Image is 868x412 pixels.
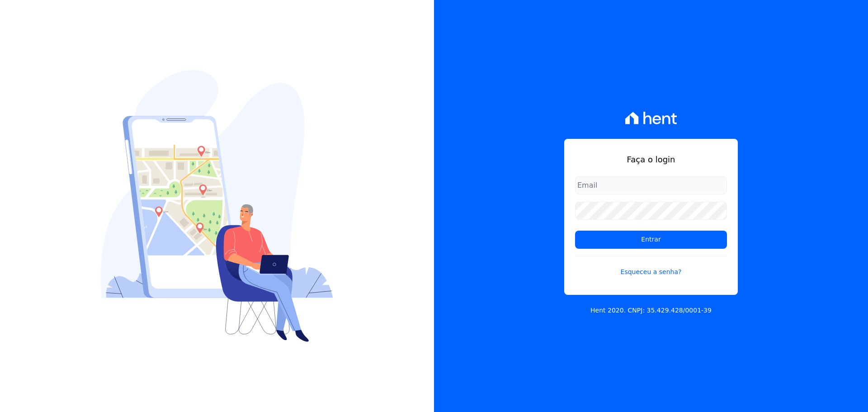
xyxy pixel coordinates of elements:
[575,153,727,166] h1: Faça o login
[575,256,727,277] a: Esqueceu a senha?
[590,306,712,315] p: Hent 2020. CNPJ: 35.429.428/0001-39
[101,70,333,342] img: Login
[575,176,727,194] input: Email
[575,231,727,249] input: Entrar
